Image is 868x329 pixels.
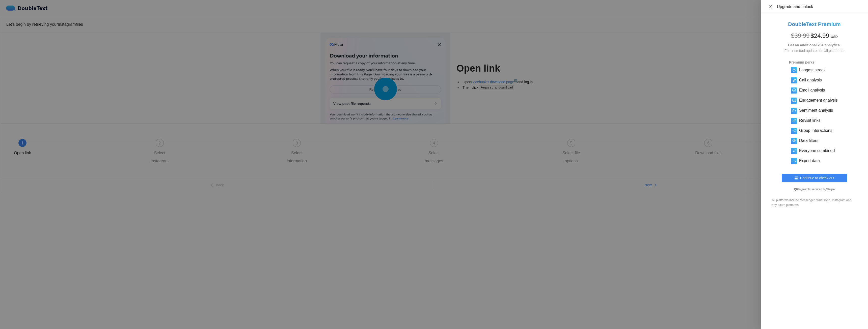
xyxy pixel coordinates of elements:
[792,109,796,112] span: like
[799,97,838,103] h5: Engagement analysis
[795,176,798,180] span: credit-card
[799,67,826,73] h5: Longest streak
[792,119,796,122] span: link
[777,4,862,10] div: Upgrade and unlock
[792,129,796,132] span: share-alt
[768,5,772,9] span: close
[792,78,796,82] span: phone
[788,43,841,47] strong: Get an additional 25+ analytics.
[792,139,796,142] span: aim
[799,158,820,164] h5: Export data
[784,49,844,53] span: For unlimited updates on all platforms.
[792,159,796,163] span: download
[792,88,796,92] span: smile
[794,188,835,191] span: Payments secured by
[792,68,796,72] span: fire
[810,32,829,39] span: $ 24.99
[792,149,796,153] span: fullscreen-exit
[799,77,822,83] h5: Call analysis
[799,107,833,113] h5: Sentiment analysis
[782,174,847,182] button: credit-cardContinue to check out
[799,87,825,93] h5: Emoji analysis
[799,117,820,124] h5: Revisit links
[789,60,815,64] strong: Premium perks
[800,175,834,181] span: Continue to check out
[831,35,838,39] span: USD
[794,188,797,191] span: safety-certificate
[791,32,809,39] span: $ 39.99
[767,20,862,28] h2: DoubleText Premium
[799,138,818,144] h5: Data filters
[826,188,835,191] b: Stripe
[799,148,835,154] h5: Everyone combined
[792,99,796,102] span: comment
[772,198,851,207] span: All platforms include Messenger, WhatsApp, Instagram and any future platforms.
[799,128,832,134] h5: Group Interactions
[767,5,774,9] button: Close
